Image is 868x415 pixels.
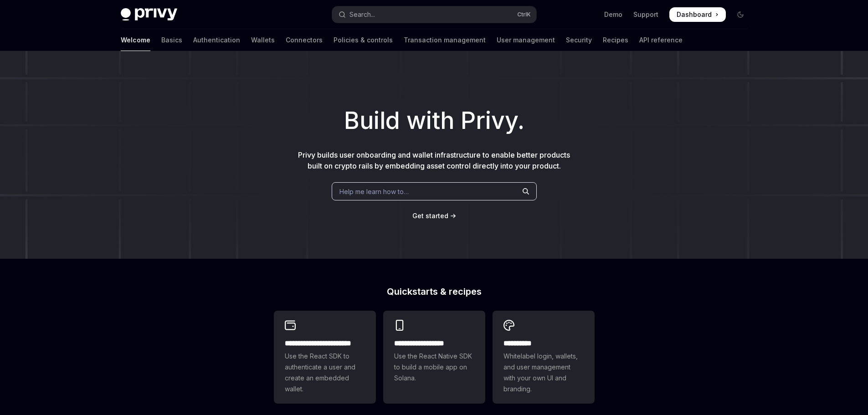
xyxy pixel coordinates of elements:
[517,11,531,18] span: Ctrl K
[349,9,375,20] div: Search...
[274,287,595,296] h2: Quickstarts & recipes
[566,29,592,51] a: Security
[193,29,240,51] a: Authentication
[404,29,486,51] a: Transaction management
[604,10,622,19] a: Demo
[339,187,409,196] span: Help me learn how to…
[334,29,393,51] a: Policies & controls
[412,211,448,220] a: Get started
[161,29,182,51] a: Basics
[121,29,150,51] a: Welcome
[394,351,474,384] span: Use the React Native SDK to build a mobile app on Solana.
[639,29,683,51] a: API reference
[251,29,275,51] a: Wallets
[332,6,536,23] button: Open search
[285,351,365,395] span: Use the React SDK to authenticate a user and create an embedded wallet.
[286,29,323,51] a: Connectors
[298,150,570,170] span: Privy builds user onboarding and wallet infrastructure to enable better products built on crypto ...
[633,10,658,19] a: Support
[503,351,584,395] span: Whitelabel login, wallets, and user management with your own UI and branding.
[15,103,853,138] h1: Build with Privy.
[493,311,595,404] a: **** *****Whitelabel login, wallets, and user management with your own UI and branding.
[497,29,555,51] a: User management
[669,7,726,22] a: Dashboard
[603,29,628,51] a: Recipes
[677,10,712,19] span: Dashboard
[412,212,448,220] span: Get started
[121,8,177,21] img: dark logo
[383,311,485,404] a: **** **** **** ***Use the React Native SDK to build a mobile app on Solana.
[733,7,748,22] button: Toggle dark mode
